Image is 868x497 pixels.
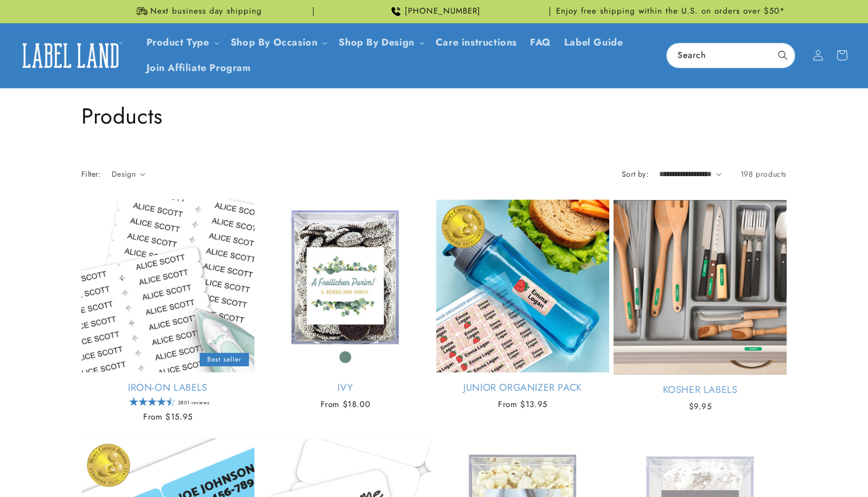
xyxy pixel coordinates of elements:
[556,6,785,17] span: Enjoy free shipping within the U.S. on orders over $50*
[259,382,432,394] a: Ivy
[530,36,551,49] span: FAQ
[524,30,558,55] a: FAQ
[140,55,258,81] a: Join Affiliate Program
[558,30,630,55] a: Label Guide
[112,169,145,180] summary: Design (0 selected)
[429,30,524,55] a: Care instructions
[81,382,254,394] a: Iron-On Labels
[224,30,333,55] summary: Shop By Occasion
[150,6,262,17] span: Next business day shipping
[564,36,623,49] span: Label Guide
[436,36,517,49] span: Care instructions
[436,382,609,394] a: Junior Organizer Pack
[12,35,129,76] a: Label Land
[640,446,857,486] iframe: Gorgias Floating Chat
[146,35,209,49] a: Product Type
[741,169,787,179] span: 198 products
[146,62,251,74] span: Join Affiliate Program
[81,169,101,180] h2: Filter:
[231,36,318,49] span: Shop By Occasion
[614,383,787,396] a: Kosher Labels
[332,30,429,55] summary: Shop By Design
[622,169,648,179] label: Sort by:
[339,35,414,49] a: Shop By Design
[140,30,224,55] summary: Product Type
[81,102,787,130] h1: Products
[771,43,795,67] button: Search
[405,6,481,17] span: [PHONE_NUMBER]
[16,38,125,72] img: Label Land
[112,169,136,179] span: Design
